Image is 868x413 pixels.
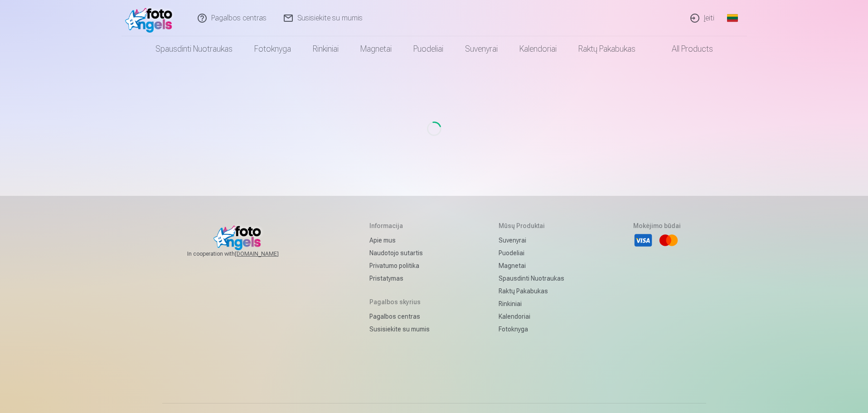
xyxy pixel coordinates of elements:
a: Fotoknyga [243,36,302,62]
a: Naudotojo sutartis [369,247,430,259]
a: Suvenyrai [499,234,564,247]
a: Magnetai [349,36,402,62]
a: Raktų pakabukas [567,36,646,62]
a: Rinkiniai [499,297,564,310]
a: Kalendoriai [509,36,567,62]
a: Magnetai [499,259,564,272]
a: Spausdinti nuotraukas [499,272,564,285]
span: In cooperation with [187,250,301,258]
a: All products [646,36,724,62]
a: Fotoknyga [499,323,564,335]
a: Raktų pakabukas [499,285,564,297]
h5: Mūsų produktai [499,221,564,230]
a: Puodeliai [499,247,564,259]
h5: Mokėjimo būdai [633,221,681,230]
a: Spausdinti nuotraukas [145,36,243,62]
a: Apie mus [369,234,430,247]
a: Suvenyrai [454,36,509,62]
a: Puodeliai [402,36,454,62]
h5: Informacija [369,221,430,230]
a: Rinkiniai [302,36,349,62]
a: Pristatymas [369,272,430,285]
h5: Pagalbos skyrius [369,297,430,306]
a: Privatumo politika [369,259,430,272]
a: [DOMAIN_NAME] [235,250,301,258]
a: Kalendoriai [499,310,564,323]
a: Susisiekite su mumis [369,323,430,335]
a: Pagalbos centras [369,310,430,323]
li: Mastercard [659,230,679,250]
img: /fa2 [125,4,177,33]
li: Visa [633,230,653,250]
